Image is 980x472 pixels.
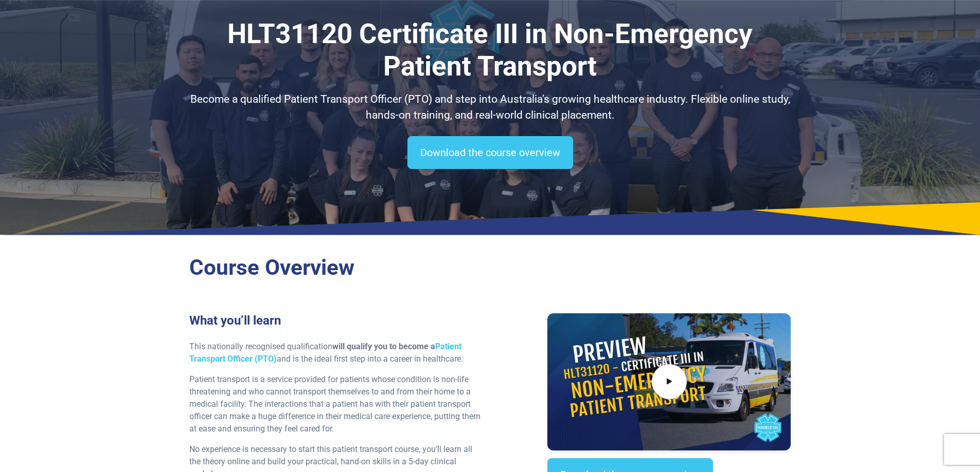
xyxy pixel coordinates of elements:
p: Become a qualified Patient Transport Officer (PTO) and step into Australia’s growing healthcare i... [189,91,791,124]
h3: What you’ll learn [189,313,484,328]
h2: Course Overview [189,255,791,281]
p: This nationally recognised qualification and is the ideal first step into a career in healthcare. [189,341,484,365]
a: Patient Transport Officer (PTO) [189,342,461,364]
h1: HLT31120 Certificate III in Non-Emergency Patient Transport [189,18,791,83]
strong: will qualify you to become a [189,342,461,364]
p: Patient transport is a service provided for patients whose condition is non-life threatening and ... [189,373,484,435]
a: Download the course overview [407,136,573,169]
